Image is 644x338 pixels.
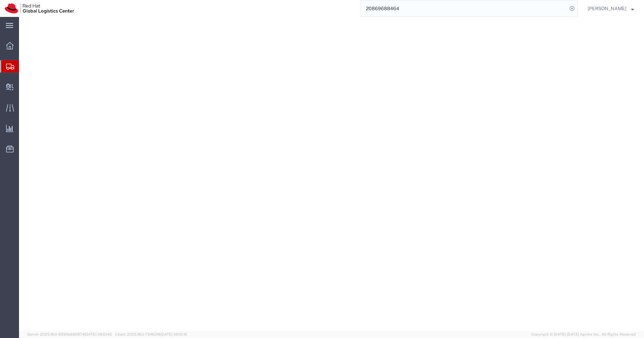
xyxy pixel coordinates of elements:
img: logo [5,3,74,14]
span: Client: 2025.18.0-7346316 [115,332,187,336]
span: Nilesh Shinde [588,5,626,12]
span: [DATE] 09:51:42 [85,332,112,336]
span: Server: 2025.18.0-9334b682874 [27,332,112,336]
button: [PERSON_NAME] [587,4,634,13]
span: [DATE] 08:10:16 [161,332,187,336]
input: Search for shipment number, reference number [361,0,567,17]
span: Copyright © [DATE]-[DATE] Agistix Inc., All Rights Reserved [531,332,636,337]
iframe: FS Legacy Container [19,17,644,331]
